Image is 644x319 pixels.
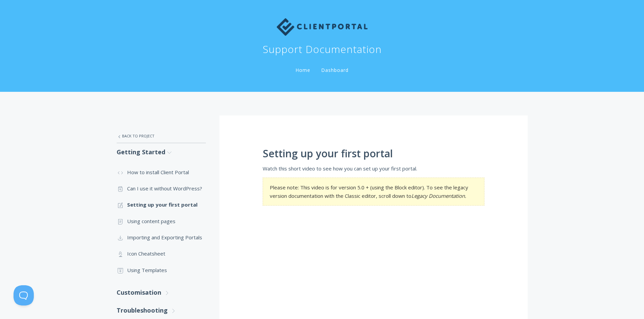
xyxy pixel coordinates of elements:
[294,67,312,73] a: Home
[117,164,206,180] a: How to install Client Portal
[117,245,206,262] a: Icon Cheatsheet
[117,262,206,278] a: Using Templates
[117,196,206,213] a: Setting up your first portal
[263,178,484,206] section: Please note: This video is for version 5.0 + (using the Block editor). To see the legacy version ...
[117,229,206,245] a: Importing and Exporting Portals
[14,285,34,305] iframe: Toggle Customer Support
[411,192,466,199] em: Legacy Documentation.
[117,213,206,229] a: Using content pages
[117,129,206,143] a: Back to Project
[263,164,484,172] p: Watch this short video to see how you can set up your first portal.
[263,43,382,56] h1: Support Documentation
[117,143,206,161] a: Getting Started
[117,284,206,301] a: Customisation
[263,148,484,159] h1: Setting up your first portal
[320,67,350,73] a: Dashboard
[117,180,206,196] a: Can I use it without WordPress?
